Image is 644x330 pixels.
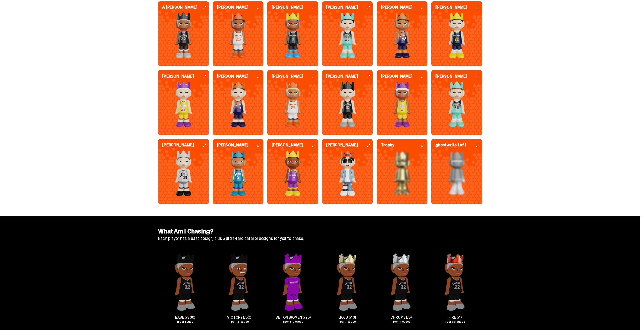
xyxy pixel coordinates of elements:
img: card image [267,12,318,58]
img: card image [158,81,209,127]
img: card image [213,81,263,127]
p: FIRE (/1) [428,316,482,319]
img: card image [213,150,263,196]
h6: [PERSON_NAME] [272,5,318,9]
h6: [PERSON_NAME] [326,5,373,9]
p: 11 per 1 case [158,320,212,323]
p: 1 per 7 cases [320,320,374,323]
p: BASE (/800) [158,316,212,319]
h6: [PERSON_NAME] [217,5,263,9]
img: card image [322,81,373,127]
h6: [PERSON_NAME] [326,74,373,78]
h6: ghostwrite 1 of 1 [435,143,482,147]
h6: [PERSON_NAME] [381,74,427,78]
img: card image [322,12,373,58]
img: card image [158,150,209,196]
h6: [PERSON_NAME] [272,143,318,147]
p: 1 per 66 cases [428,320,482,323]
p: VICTORY (/50) [212,316,266,319]
img: Bet on Women ghost [282,253,304,311]
img: card image [431,81,482,127]
h6: [PERSON_NAME] [326,143,373,147]
h6: [PERSON_NAME] [217,143,263,147]
img: card image [267,81,318,127]
h6: A’[PERSON_NAME] [162,5,209,9]
img: card image [213,12,263,58]
h6: [PERSON_NAME] [162,74,209,78]
p: BET ON WOMEN (/25) [266,316,320,319]
img: card image [322,150,373,196]
h6: Trophy [381,143,427,147]
img: Chrome ghost [390,253,412,311]
p: Each player has a base design, plus 5 ultra-rare parallel designs for you to chase. [158,236,482,241]
p: 1 per 1.5 cases [212,320,266,323]
p: GOLD (/10) [320,316,374,319]
h4: What Am I Chasing? [158,228,482,234]
img: card image [377,81,427,127]
h6: [PERSON_NAME] [217,74,263,78]
img: Gold ghost [336,253,358,311]
h6: [PERSON_NAME] [435,74,482,78]
img: card image [267,150,318,196]
img: card image [158,12,209,58]
img: VICTORY ghost [228,253,250,311]
h6: [PERSON_NAME] [435,5,482,9]
h6: [PERSON_NAME] [381,5,427,9]
h6: [PERSON_NAME] [162,143,209,147]
p: CHROME (/5) [374,316,428,319]
img: card image [377,12,427,58]
p: 1 per 14 cases [374,320,428,323]
img: card image [377,150,427,196]
img: Base ghost [174,253,196,311]
img: card image [431,12,482,58]
h6: [PERSON_NAME] [272,74,318,78]
img: Fire ghost [444,253,466,311]
img: card image [431,150,482,196]
p: 1 per 3.2 cases [266,320,320,323]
